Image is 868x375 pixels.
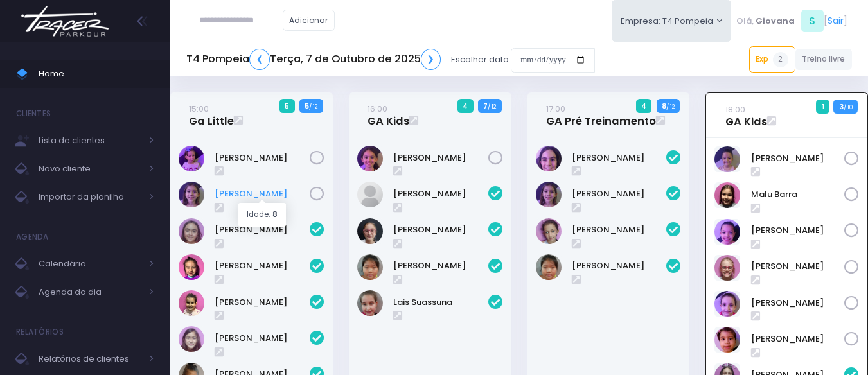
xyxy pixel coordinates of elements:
h4: Clientes [16,101,51,126]
span: Novo cliente [39,161,141,177]
small: 16:00 [368,103,387,115]
a: [PERSON_NAME] [572,187,667,200]
img: Malu Barra Guirro [714,182,740,208]
img: Olívia Marconato Pizzo [179,326,204,352]
a: [PERSON_NAME] [572,223,667,236]
a: 17:00GA Pré Treinamento [546,102,656,128]
span: 1 [816,100,829,114]
a: [PERSON_NAME] [215,223,310,236]
span: Agenda do dia [39,284,141,301]
span: 4 [457,99,474,113]
span: 5 [279,99,295,113]
img: Ivy Miki Miessa Guadanuci [536,218,562,244]
a: [PERSON_NAME] [215,152,310,164]
strong: 8 [662,101,666,111]
a: Treino livre [795,49,853,70]
a: ❯ [421,49,441,70]
a: [PERSON_NAME] [215,259,310,272]
div: [ ] [731,6,852,35]
a: [PERSON_NAME] [751,333,845,345]
a: Lais Suassuna [393,296,488,309]
img: Eloah Meneguim Tenorio [179,218,204,244]
a: [PERSON_NAME] [215,296,310,309]
a: 15:00Ga Little [189,102,234,128]
a: [PERSON_NAME] [751,297,845,310]
img: Rafaella Westphalen Porto Ravasi [714,291,740,317]
a: Sair [828,14,844,28]
span: Calendário [39,256,141,272]
strong: 3 [839,101,844,112]
img: Beatriz Ribeiro [357,182,383,207]
span: 4 [636,99,652,113]
small: / 12 [488,103,496,110]
a: [PERSON_NAME] [572,259,667,272]
img: Antonella Zappa Marques [179,182,204,207]
a: Adicionar [283,10,335,31]
img: Lais Suassuna [357,290,383,316]
a: 16:00GA Kids [368,102,409,128]
span: Importar da planilha [39,189,141,205]
a: 18:00GA Kids [725,103,767,128]
a: [PERSON_NAME] [215,187,310,200]
span: Olá, [736,15,754,28]
a: [PERSON_NAME] [215,332,310,345]
span: Relatórios de clientes [39,351,141,367]
span: Lista de clientes [39,132,141,149]
small: / 12 [666,103,675,110]
small: / 10 [844,103,853,111]
img: Júlia Meneguim Merlo [179,254,204,280]
small: / 12 [309,103,317,110]
h4: Relatórios [16,319,64,345]
img: LIZ WHITAKER DE ALMEIDA BORGES [714,146,740,172]
img: Júlia Ayumi Tiba [357,254,383,280]
div: Idade: 8 [238,203,286,227]
img: Julia Abrell Ribeiro [357,218,383,244]
img: Antonella Zappa Marques [536,182,562,207]
span: Giovana [756,15,795,28]
small: 15:00 [189,103,209,115]
small: 17:00 [546,103,565,115]
img: Yumi Muller [714,327,740,353]
img: Júlia Ayumi Tiba [536,254,562,280]
h5: T4 Pompeia Terça, 7 de Outubro de 2025 [186,49,441,70]
a: [PERSON_NAME] [751,152,845,165]
a: [PERSON_NAME] [751,260,845,273]
img: Antonella Rossi Paes Previtalli [536,146,562,171]
img: Paola baldin Barreto Armentano [714,255,740,281]
a: [PERSON_NAME] [751,224,845,237]
img: Alice Mattos [179,146,204,171]
strong: 5 [305,101,309,111]
a: Malu Barra [751,188,845,201]
a: [PERSON_NAME] [393,152,488,164]
span: Home [39,65,154,82]
a: Exp2 [749,46,795,72]
div: Escolher data: [186,45,595,74]
img: Nicole Esteves Fabri [179,290,204,316]
img: Lara Souza [357,146,383,171]
small: 18:00 [725,103,745,116]
strong: 7 [483,101,488,111]
img: Nina amorim [714,219,740,245]
a: ❮ [249,49,270,70]
h4: Agenda [16,224,49,250]
span: 2 [773,52,788,67]
a: [PERSON_NAME] [393,187,488,200]
a: [PERSON_NAME] [572,152,667,164]
a: [PERSON_NAME] [393,223,488,236]
a: [PERSON_NAME] [393,259,488,272]
span: S [801,10,824,32]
